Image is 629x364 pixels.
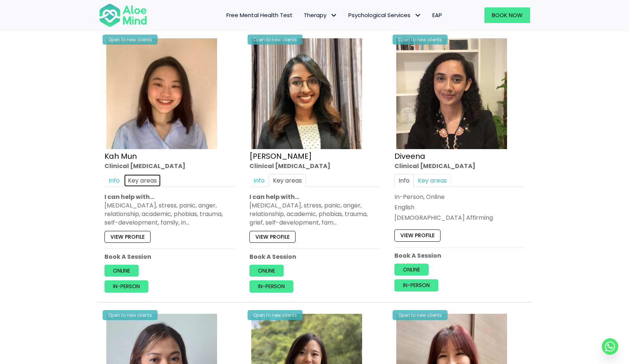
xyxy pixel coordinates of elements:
a: Kah Mun [104,151,137,161]
p: Book A Session [394,251,525,260]
span: Therapy [304,11,337,19]
a: EAP [427,7,448,23]
a: Info [104,174,124,187]
a: Whatsapp [602,338,618,355]
p: I can help with… [104,193,235,201]
span: Book Now [492,11,523,19]
img: IMG_1660 – Diveena Nair [396,38,507,149]
div: Clinical [MEDICAL_DATA] [104,162,235,170]
a: Online [104,265,139,277]
p: Book A Session [249,252,380,261]
div: Open to new clients [393,310,448,320]
div: Open to new clients [103,35,158,45]
a: Free Mental Health Test [221,7,298,23]
div: Open to new clients [248,35,303,45]
img: Aloe mind Logo [99,3,147,28]
a: View profile [104,231,151,243]
div: Clinical [MEDICAL_DATA] [249,162,380,170]
a: In-person [249,281,293,293]
a: In-person [104,281,148,293]
span: Therapy: submenu [328,10,339,21]
div: [MEDICAL_DATA], stress, panic, anger, relationship, academic, phobias, trauma, grief, self-develo... [249,201,380,227]
a: Diveena [394,151,425,161]
div: Open to new clients [393,35,448,45]
nav: Menu [157,7,448,23]
span: Psychological Services: submenu [412,10,423,21]
div: In-Person, Online [394,193,525,201]
img: Kah Mun-profile-crop-300×300 [106,38,217,149]
p: I can help with… [249,193,380,201]
span: Free Mental Health Test [226,11,293,19]
a: Info [249,174,269,187]
a: Online [394,264,429,276]
div: Open to new clients [248,310,303,320]
p: English [394,203,525,212]
span: EAP [432,11,442,19]
p: Book A Session [104,252,235,261]
a: [PERSON_NAME] [249,151,312,161]
a: Online [249,265,284,277]
a: TherapyTherapy: submenu [298,7,343,23]
img: croped-Anita_Profile-photo-300×300 [251,38,362,149]
a: View profile [394,230,441,242]
div: [MEDICAL_DATA], stress, panic, anger, relationship, academic, phobias, trauma, self-development, ... [104,201,235,227]
span: Psychological Services [348,11,421,19]
div: Open to new clients [103,310,158,320]
a: Book Now [484,7,530,23]
a: Psychological ServicesPsychological Services: submenu [343,7,427,23]
a: Info [394,174,414,187]
a: In-person [394,280,438,291]
a: Key areas [414,174,451,187]
div: [DEMOGRAPHIC_DATA] Affirming [394,214,525,222]
a: Key areas [124,174,161,187]
div: Clinical [MEDICAL_DATA] [394,162,525,170]
a: Key areas [269,174,306,187]
a: View profile [249,231,296,243]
